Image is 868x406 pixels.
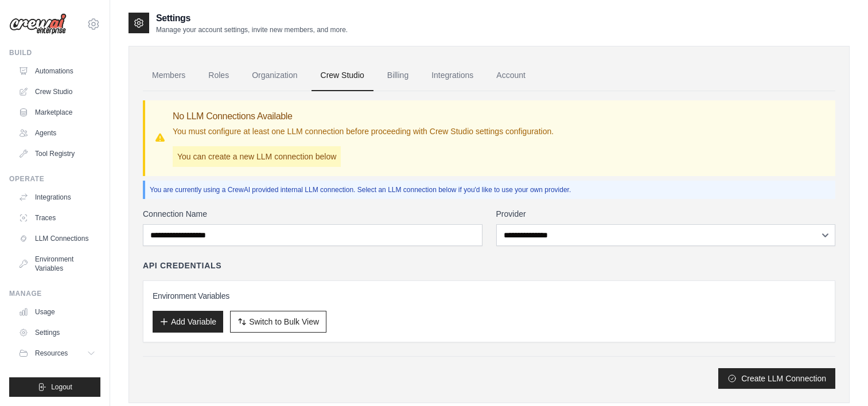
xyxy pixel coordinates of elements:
button: Create LLM Connection [718,368,835,389]
span: Switch to Bulk View [249,316,319,327]
a: Organization [243,60,306,91]
h3: Environment Variables [153,290,826,302]
a: Roles [199,60,238,91]
h3: No LLM Connections Available [173,110,554,123]
button: Resources [14,344,100,362]
a: Tool Registry [14,145,100,163]
img: Logo [9,13,67,35]
h4: API Credentials [143,260,221,271]
a: Agents [14,124,100,142]
a: Traces [14,209,100,227]
p: You must configure at least one LLM connection before proceeding with Crew Studio settings config... [173,126,554,137]
span: Logout [51,382,72,392]
p: You can create a new LLM connection below [173,146,341,167]
a: Usage [14,303,100,321]
a: Integrations [14,188,100,206]
h2: Settings [156,11,348,25]
div: Operate [9,174,100,184]
button: Switch to Bulk View [230,311,326,333]
a: Marketplace [14,103,100,122]
a: Account [487,60,535,91]
div: Manage [9,289,100,298]
a: Integrations [422,60,482,91]
p: Manage your account settings, invite new members, and more. [156,25,348,34]
a: Members [143,60,194,91]
button: Logout [9,377,100,397]
a: Settings [14,323,100,342]
a: LLM Connections [14,229,100,248]
a: Crew Studio [312,60,373,91]
a: Automations [14,62,100,80]
label: Provider [496,208,836,220]
button: Add Variable [153,311,223,333]
a: Environment Variables [14,250,100,278]
a: Billing [378,60,418,91]
p: You are currently using a CrewAI provided internal LLM connection. Select an LLM connection below... [150,185,831,194]
div: Build [9,48,100,57]
span: Resources [35,349,68,358]
label: Connection Name [143,208,482,220]
a: Crew Studio [14,83,100,101]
